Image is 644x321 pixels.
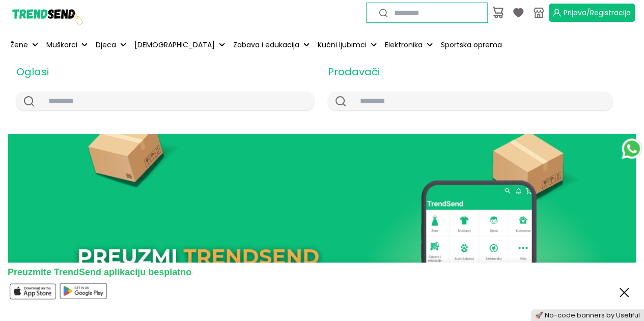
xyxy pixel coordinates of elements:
p: Elektronika [385,40,423,50]
a: Sportska oprema [439,34,504,56]
p: Žene [10,40,28,50]
span: Preuzmite TrendSend aplikaciju besplatno [8,267,191,277]
p: Kućni ljubimci [318,40,367,50]
a: 🚀 No-code banners by Usetiful [535,311,640,319]
p: Zabava i edukacija [233,40,299,50]
button: Prijava/Registracija [549,4,635,22]
p: Muškarci [46,40,77,50]
button: Djeca [94,34,128,56]
button: Kućni ljubimci [316,34,379,56]
button: Zabava i edukacija [231,34,312,56]
p: [DEMOGRAPHIC_DATA] [134,40,215,50]
button: Muškarci [44,34,90,56]
button: [DEMOGRAPHIC_DATA] [132,34,227,56]
button: Elektronika [383,34,435,56]
button: Žene [8,34,40,56]
h2: Prodavači [328,64,613,79]
h2: Oglasi [16,64,314,79]
p: Djeca [96,40,116,50]
span: Prijava/Registracija [564,8,631,18]
button: Close [616,282,632,301]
